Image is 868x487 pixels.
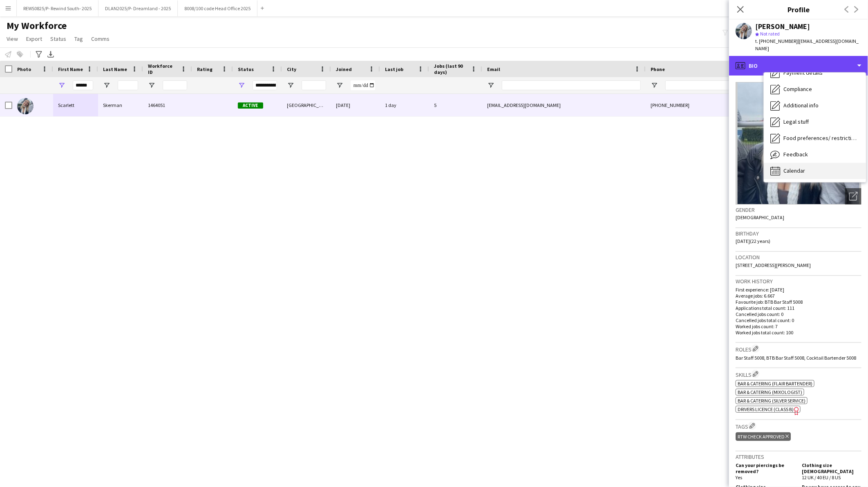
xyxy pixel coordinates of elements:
div: Compliance [764,81,866,98]
p: Average jobs: 6.667 [736,293,861,299]
div: 1 day [380,94,429,116]
p: Worked jobs count: 7 [736,323,861,329]
h3: Attributes [736,453,861,460]
div: 1464051 [143,94,192,116]
span: Jobs (last 90 days) [434,63,468,75]
h3: Location [736,254,861,261]
div: Calendar [764,163,866,179]
p: Favourite job: BTB Bar Staff 5008 [736,299,861,305]
h3: Birthday [736,230,861,237]
input: Joined Filter Input [351,80,375,90]
div: Payment details [764,65,866,81]
span: | [EMAIL_ADDRESS][DOMAIN_NAME] [755,38,859,51]
div: RTW check approved [736,432,791,441]
button: Open Filter Menu [58,82,65,89]
input: City Filter Input [302,80,326,90]
input: First Name Filter Input [73,80,93,90]
span: Last job [385,66,403,72]
button: Open Filter Menu [148,82,155,89]
input: Last Name Filter Input [118,80,138,90]
input: Email Filter Input [502,80,641,90]
span: Tag [74,35,83,42]
span: 12 UK / 40 EU / 8 US [802,474,841,480]
span: Active [238,102,263,109]
div: Scarlett [53,94,98,116]
p: Cancelled jobs total count: 0 [736,317,861,323]
span: Bar & Catering (Mixologist) [738,389,802,395]
img: Scarlett Skerman [17,98,34,114]
span: Drivers Licence (Class B) [738,406,794,412]
button: 8008/100 code Head Office 2025 [178,0,257,16]
div: Open photos pop-in [845,188,861,205]
span: Additional info [783,102,819,109]
span: Photo [17,66,31,72]
div: [PERSON_NAME] [755,23,810,30]
span: Not rated [760,31,780,37]
button: Open Filter Menu [336,82,343,89]
div: Additional info [764,98,866,114]
span: [STREET_ADDRESS][PERSON_NAME] [736,262,811,268]
h3: Tags [736,422,861,430]
p: Applications total count: 111 [736,305,861,311]
span: Bar Staff 5008, BTB Bar Staff 5008, Cocktail Bartender 5008 [736,355,856,361]
h3: Roles [736,345,861,353]
span: t. [PHONE_NUMBER] [755,38,798,44]
app-action-btn: Advanced filters [34,49,44,59]
span: Phone [651,66,665,72]
span: Bar & Catering (Flair Bartender) [738,380,812,387]
div: [DATE] [331,94,380,116]
p: First experience: [DATE] [736,287,861,293]
button: DLAN2025/P- Dreamland - 2025 [98,0,178,16]
span: First Name [58,66,83,72]
p: Worked jobs total count: 100 [736,329,861,336]
span: [DEMOGRAPHIC_DATA] [736,214,784,220]
span: Email [487,66,500,72]
span: Joined [336,66,352,72]
button: REWS0825/P- Rewind South- 2025 [17,0,98,16]
span: Feedback [783,151,808,158]
button: Open Filter Menu [487,82,494,89]
div: Food preferences/ restrictions [764,130,866,147]
app-action-btn: Export XLSX [46,49,56,59]
span: Comms [91,35,110,42]
span: Last Name [103,66,127,72]
button: Open Filter Menu [287,82,294,89]
span: Bar & Catering (Silver service) [738,398,805,404]
span: Payment details [783,69,823,76]
button: Open Filter Menu [103,82,110,89]
div: [PHONE_NUMBER] [646,94,750,116]
h3: Gender [736,206,861,213]
a: Status [47,33,69,44]
span: Compliance [783,85,812,93]
span: Rating [197,66,213,72]
div: [GEOGRAPHIC_DATA] [282,94,331,116]
h3: Skills [736,370,861,378]
span: Yes [736,474,742,480]
h3: Profile [729,4,868,15]
a: Export [23,33,45,44]
div: Legal stuff [764,114,866,130]
div: Bio [729,56,868,76]
h3: Work history [736,278,861,285]
span: Status [238,66,254,72]
span: Workforce ID [148,63,177,75]
div: Skerman [98,94,143,116]
input: Phone Filter Input [665,80,745,90]
span: Food preferences/ restrictions [783,134,859,142]
span: City [287,66,296,72]
input: Workforce ID Filter Input [163,80,187,90]
span: Export [26,35,42,42]
a: Comms [88,33,113,44]
div: [EMAIL_ADDRESS][DOMAIN_NAME] [482,94,646,116]
div: Feedback [764,147,866,163]
span: Legal stuff [783,118,809,125]
span: View [7,35,18,42]
button: Open Filter Menu [238,82,245,89]
a: Tag [71,33,86,44]
img: Crew avatar or photo [736,82,861,205]
span: [DATE] (22 years) [736,238,770,244]
span: My Workforce [7,20,67,32]
button: Open Filter Menu [651,82,658,89]
a: View [3,33,21,44]
h5: Can your piercings be removed? [736,462,795,474]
